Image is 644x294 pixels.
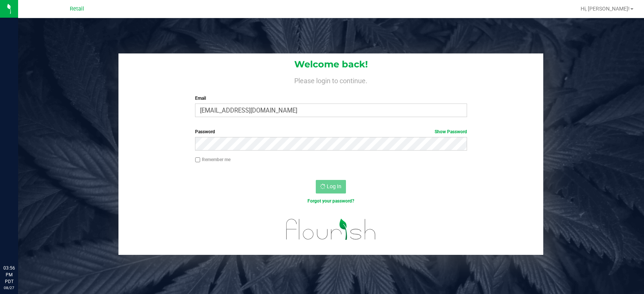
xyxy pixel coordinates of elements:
label: Remember me [195,156,231,163]
span: Password [195,129,215,134]
p: 03:56 PM PDT [3,265,15,285]
a: Forgot your password? [307,198,354,204]
h4: Please login to continue. [118,75,543,84]
img: flourish_logo.svg [278,212,384,247]
h1: Welcome back! [118,59,543,69]
input: Remember me [195,157,200,163]
label: Email [195,95,467,102]
span: Retail [70,6,84,12]
button: Log In [316,180,346,193]
span: Log In [327,183,341,189]
a: Show Password [435,129,467,134]
span: Hi, [PERSON_NAME]! [581,6,630,12]
p: 08/27 [3,285,15,291]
